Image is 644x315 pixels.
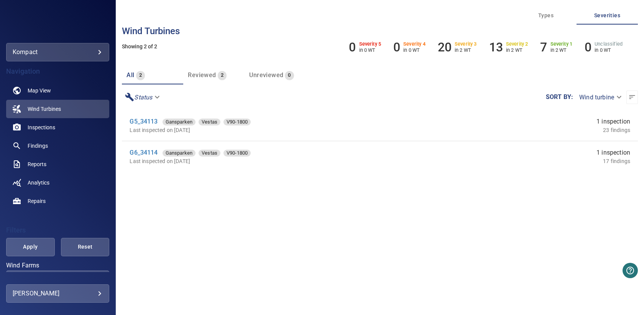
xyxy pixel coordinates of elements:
a: inspections noActive [6,118,109,137]
span: 1 inspection [596,148,630,157]
div: kompact [6,43,109,61]
p: 17 findings [603,157,630,165]
li: Severity 2 [489,40,528,54]
h6: Severity 4 [403,41,426,47]
div: [PERSON_NAME] [13,287,103,300]
span: all [127,71,134,79]
a: windturbines active [6,100,109,118]
p: in 2 WT [455,47,477,53]
p: in 0 WT [595,47,623,53]
p: 23 findings [603,126,630,134]
button: Sort list from newest to oldest [626,91,638,104]
span: Vestas [199,118,220,126]
div: Gansparken [163,150,196,157]
span: Gansparken [163,149,196,157]
li: Severity 3 [438,40,477,54]
h6: 7 [540,40,547,54]
h6: Unclassified [595,41,623,47]
div: Vestas [199,119,220,125]
div: Gansparken [163,119,196,125]
h6: Severity 1 [550,41,573,47]
span: Inspections [28,124,55,131]
h4: Filters [6,226,109,234]
button: Reset [61,238,110,256]
span: Gansparken [163,118,196,126]
p: in 2 WT [506,47,528,53]
span: Map View [28,87,51,94]
div: Vestas [199,150,220,157]
a: G6_34114 [130,149,158,156]
p: in 0 WT [359,47,381,53]
span: Repairs [28,197,46,205]
span: V90-1800 [223,118,251,126]
a: map noActive [6,81,109,100]
div: kompact [13,46,103,58]
p: in 2 WT [550,47,573,53]
span: Wind Turbines [28,105,61,113]
h6: Severity 5 [359,41,381,47]
span: Reports [28,160,46,168]
h6: 0 [393,40,400,54]
em: Status [134,94,152,101]
h4: Navigation [6,68,109,75]
h6: 0 [585,40,591,54]
span: Vestas [199,149,220,157]
a: findings noActive [6,137,109,155]
div: Wind Farms [6,270,109,289]
span: Apply [16,242,45,252]
h6: 0 [349,40,356,54]
span: Findings [28,142,48,150]
label: Wind Farms [6,262,109,269]
h6: 13 [489,40,503,54]
span: Reviewed [188,71,216,79]
a: repairs noActive [6,192,109,210]
h3: Wind turbines [122,26,638,36]
span: Unreviewed [249,71,283,79]
span: V90-1800 [223,149,251,157]
span: Analytics [28,179,49,186]
p: in 0 WT [403,47,426,53]
span: Severities [581,11,633,20]
a: analytics noActive [6,173,109,192]
span: Reset [71,242,100,252]
div: V90-1800 [223,119,251,125]
h6: Severity 3 [455,41,477,47]
h6: 20 [438,40,452,54]
p: Last inspected on [DATE] [130,157,424,165]
span: 2 [218,71,227,80]
img: kompact-logo [38,19,77,27]
span: 2 [136,71,145,80]
h5: Showing 2 of 2 [122,44,638,49]
span: 0 [285,71,294,80]
p: Last inspected on [DATE] [130,126,424,134]
div: Status [122,91,164,104]
li: Severity Unclassified [585,40,623,54]
label: Sort by : [546,94,573,100]
a: reports noActive [6,155,109,173]
span: Types [520,11,572,20]
h6: Severity 2 [506,41,528,47]
li: Severity 1 [540,40,572,54]
div: Wind turbine [573,91,626,104]
a: G5_34113 [130,118,158,125]
li: Severity 5 [349,40,381,54]
div: V90-1800 [223,150,251,157]
span: 1 inspection [596,117,630,126]
li: Severity 4 [393,40,426,54]
button: Apply [6,238,55,256]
